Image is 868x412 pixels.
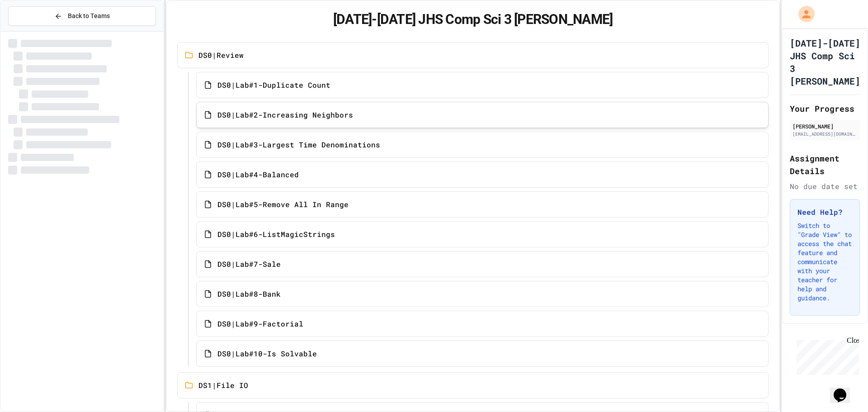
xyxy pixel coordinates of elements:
span: DS0|Lab#6-ListMagicStrings [217,229,335,240]
h1: [DATE]-[DATE] JHS Comp Sci 3 [PERSON_NAME] [790,37,860,87]
div: Chat with us now!Close [4,4,62,57]
span: DS1|File IO [198,380,248,391]
iframe: chat widget [830,376,859,403]
span: DS0|Lab#7-Sale [217,259,281,270]
span: DS0|Lab#3-Largest Time Denominations [217,139,380,150]
a: DS0|Lab#7-Sale [196,251,769,277]
span: DS0|Lab#9-Factorial [217,318,303,329]
div: [PERSON_NAME] [793,122,857,130]
div: My Account [789,4,817,24]
a: DS0|Lab#2-Increasing Neighbors [196,102,769,128]
span: DS0|Lab#2-Increasing Neighbors [217,109,353,120]
iframe: chat widget [793,336,859,375]
span: DS0|Lab#4-Balanced [217,169,299,180]
span: Back to Teams [68,11,110,21]
h3: Need Help? [797,207,852,218]
a: DS0|Lab#3-Largest Time Denominations [196,132,769,158]
a: DS0|Lab#8-Bank [196,281,769,307]
a: DS0|Lab#5-Remove All In Range [196,191,769,218]
a: DS0|Lab#6-ListMagicStrings [196,221,769,247]
span: DS0|Lab#10-Is Solvable [217,348,317,359]
h1: [DATE]-[DATE] JHS Comp Sci 3 [PERSON_NAME] [177,11,769,28]
a: DS0|Lab#9-Factorial [196,311,769,337]
div: [EMAIL_ADDRESS][DOMAIN_NAME] [793,131,857,137]
a: DS0|Lab#1-Duplicate Count [196,72,769,98]
p: Switch to "Grade View" to access the chat feature and communicate with your teacher for help and ... [797,221,852,303]
span: DS0|Review [198,50,244,61]
div: No due date set [790,181,860,192]
span: DS0|Lab#5-Remove All In Range [217,199,349,210]
h2: Assignment Details [790,152,860,177]
a: DS0|Lab#10-Is Solvable [196,341,769,367]
span: DS0|Lab#8-Bank [217,289,281,299]
span: DS0|Lab#1-Duplicate Count [217,80,330,90]
h2: Your Progress [790,102,860,115]
a: DS0|Lab#4-Balanced [196,161,769,188]
button: Back to Teams [8,6,156,26]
